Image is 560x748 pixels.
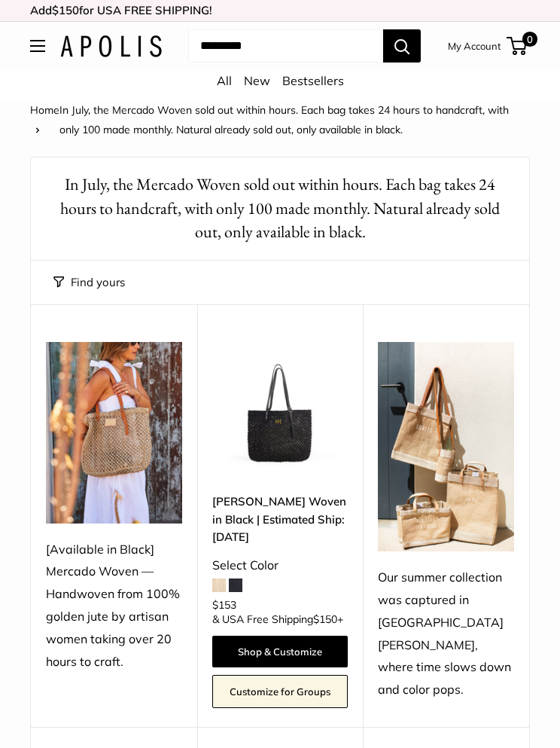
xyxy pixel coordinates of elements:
[212,636,348,667] a: Shop & Customize
[448,37,501,55] a: My Account
[53,172,507,243] h1: In July, the Mercado Woven sold out within hours. Each bag takes 24 hours to handcraft, with only...
[46,539,182,673] div: [Available in Black] Mercado Woven — Handwoven from 100% golden jute by artisan women taking over...
[30,100,530,139] nav: Breadcrumb
[30,103,59,117] a: Home
[212,675,348,708] a: Customize for Groups
[212,598,236,612] span: $153
[378,566,514,701] div: Our summer collection was captured in [GEOGRAPHIC_DATA][PERSON_NAME], where time slows down and c...
[212,342,348,478] a: Mercado Woven in Black | Estimated Ship: Oct. 19thMercado Woven in Black | Estimated Ship: Oct. 19th
[30,40,45,52] button: Open menu
[282,73,344,88] a: Bestsellers
[217,73,232,88] a: All
[53,272,125,293] button: Filter collection
[508,37,527,55] a: 0
[212,614,343,624] span: & USA Free Shipping +
[313,612,337,626] span: $150
[212,554,348,577] div: Select Color
[59,103,509,136] span: In July, the Mercado Woven sold out within hours. Each bag takes 24 hours to handcraft, with only...
[212,342,348,478] img: Mercado Woven in Black | Estimated Ship: Oct. 19th
[244,73,270,88] a: New
[60,35,162,57] img: Apolis
[212,493,348,545] a: [PERSON_NAME] Woven in Black | Estimated Ship: [DATE]
[383,29,421,63] button: Search
[52,3,79,17] span: $150
[378,342,514,551] img: Our summer collection was captured in Todos Santos, where time slows down and color pops.
[188,29,383,63] input: Search...
[46,342,182,524] img: [Available in Black] Mercado Woven — Handwoven from 100% golden jute by artisan women taking over...
[522,32,537,47] span: 0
